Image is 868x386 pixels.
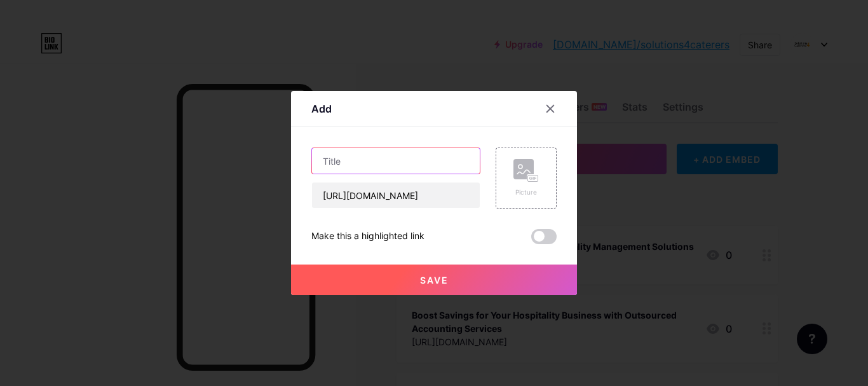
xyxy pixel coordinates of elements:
[291,265,577,295] button: Save
[311,101,332,116] div: Add
[312,183,480,208] input: URL
[311,229,424,244] div: Make this a highlighted link
[312,148,480,174] input: Title
[513,188,539,197] div: Picture
[420,275,449,286] span: Save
